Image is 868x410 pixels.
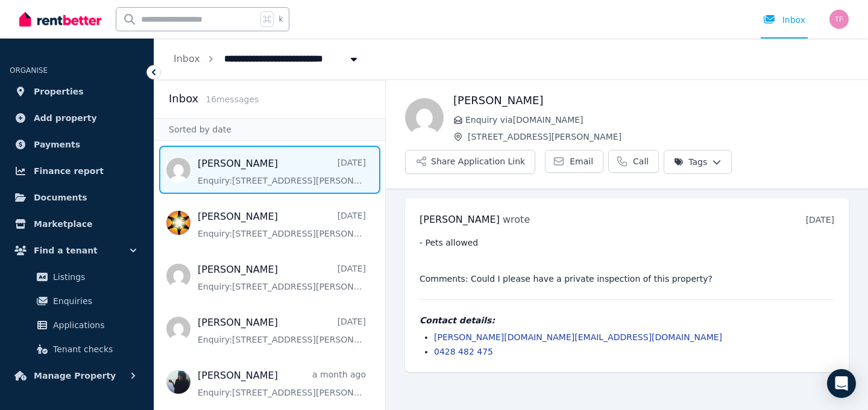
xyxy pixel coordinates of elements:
[468,131,849,143] span: [STREET_ADDRESS][PERSON_NAME]
[174,53,200,64] a: Inbox
[53,294,134,308] span: Enquiries
[34,137,80,152] span: Payments
[420,314,834,326] h4: Contact details:
[405,98,444,137] img: Victoria Marriott
[570,155,593,167] span: Email
[10,79,144,104] a: Properties
[198,157,366,187] a: [PERSON_NAME][DATE]Enquiry:[STREET_ADDRESS][PERSON_NAME].
[405,150,535,174] button: Share Application Link
[154,118,385,141] div: Sorted by date
[278,14,283,24] span: k
[53,270,134,284] span: Listings
[434,332,722,342] a: [PERSON_NAME][DOMAIN_NAME][EMAIL_ADDRESS][DOMAIN_NAME]
[198,210,366,240] a: [PERSON_NAME][DATE]Enquiry:[STREET_ADDRESS][PERSON_NAME].
[10,106,144,130] a: Add property
[34,111,97,125] span: Add property
[34,164,104,178] span: Finance report
[806,215,834,225] time: [DATE]
[10,159,144,183] a: Finance report
[829,10,849,29] img: Tracey Farrell
[503,214,530,225] span: wrote
[34,368,116,383] span: Manage Property
[10,66,48,75] span: ORGANISE
[53,342,134,356] span: Tenant checks
[608,150,659,173] a: Call
[420,214,500,225] span: [PERSON_NAME]
[169,90,198,107] h2: Inbox
[198,262,366,293] a: [PERSON_NAME][DATE]Enquiry:[STREET_ADDRESS][PERSON_NAME].
[34,84,84,99] span: Properties
[10,364,144,388] button: Manage Property
[420,237,834,285] pre: - Pets allowed Comments: Could I please have a private inspection of this property?
[14,265,139,289] a: Listings
[198,368,366,399] a: [PERSON_NAME]a month agoEnquiry:[STREET_ADDRESS][PERSON_NAME].
[10,212,144,236] a: Marketplace
[206,95,259,104] span: 16 message s
[19,10,101,28] img: RentBetter
[34,243,98,258] span: Find a tenant
[633,155,649,167] span: Call
[14,337,139,361] a: Tenant checks
[453,92,849,109] h1: [PERSON_NAME]
[198,315,366,346] a: [PERSON_NAME][DATE]Enquiry:[STREET_ADDRESS][PERSON_NAME].
[10,185,144,210] a: Documents
[14,313,139,337] a: Applications
[434,347,493,356] a: 0428 482 475
[465,114,849,126] span: Enquiry via [DOMAIN_NAME]
[674,156,707,168] span: Tags
[763,14,805,26] div: Inbox
[34,190,87,205] span: Documents
[53,318,134,332] span: Applications
[34,217,92,231] span: Marketplace
[545,150,603,173] a: Email
[154,39,379,79] nav: Breadcrumb
[827,369,856,398] div: Open Intercom Messenger
[10,238,144,262] button: Find a tenant
[664,150,732,174] button: Tags
[10,132,144,157] a: Payments
[14,289,139,313] a: Enquiries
